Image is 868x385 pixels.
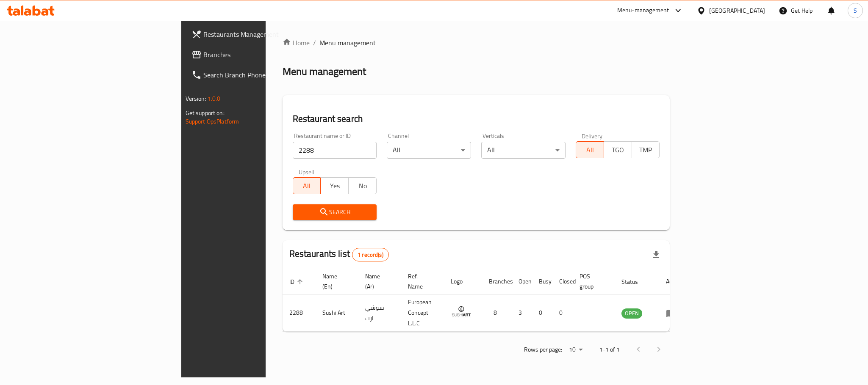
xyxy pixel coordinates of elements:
nav: breadcrumb [283,38,670,48]
button: All [576,141,604,158]
button: Yes [320,177,349,194]
a: Branches [185,44,326,65]
span: Get support on: [186,107,225,118]
div: Rows per page: [566,344,586,356]
a: Support.OpsPlatform [186,116,239,127]
td: 0 [552,294,573,332]
th: Logo [444,269,482,294]
span: Name (En) [322,271,348,291]
span: Version: [186,93,206,104]
span: TMP [635,144,657,156]
td: European Concept L.L.C [401,294,444,332]
h2: Restaurants list [289,247,389,261]
td: Sushi Art [316,294,358,332]
a: Restaurants Management [185,24,326,44]
div: Total records count [352,248,389,261]
span: Search [300,207,370,217]
span: 1.0.0 [208,93,221,104]
div: All [481,142,566,159]
label: Delivery [582,133,603,139]
span: S [854,6,857,15]
th: Branches [482,269,512,294]
p: Rows per page: [524,344,562,355]
td: 0 [532,294,552,332]
span: All [297,180,318,192]
div: All [387,142,471,159]
div: Menu-management [617,5,669,16]
td: سوشي ارت [358,294,401,332]
a: Search Branch Phone [185,65,326,85]
img: Sushi Art [451,301,472,322]
th: Open [512,269,532,294]
span: Name (Ar) [365,271,391,291]
th: Busy [532,269,552,294]
span: ID [289,277,305,287]
table: enhanced table [283,269,688,332]
div: Menu [666,308,682,318]
div: [GEOGRAPHIC_DATA] [709,6,765,15]
span: OPEN [621,308,642,318]
th: Action [659,269,688,294]
td: 8 [482,294,512,332]
span: Menu management [319,38,376,48]
button: No [348,177,377,194]
h2: Restaurant search [293,113,660,125]
span: 1 record(s) [352,251,388,259]
input: Search for restaurant name or ID.. [293,142,377,159]
td: 3 [512,294,532,332]
span: No [352,180,373,192]
div: OPEN [621,308,642,319]
span: Search Branch Phone [203,70,319,80]
span: Status [621,277,649,287]
span: Branches [203,49,319,60]
h2: Menu management [283,65,366,78]
span: All [580,144,601,156]
span: Yes [324,180,345,192]
th: Closed [552,269,573,294]
button: Search [293,204,377,220]
button: TGO [604,141,632,158]
span: Ref. Name [408,271,434,291]
span: Restaurants Management [203,29,319,39]
button: All [293,177,321,194]
button: TMP [632,141,660,158]
label: Upsell [299,169,314,175]
span: POS group [580,271,605,291]
div: Export file [646,245,666,265]
p: 1-1 of 1 [599,344,620,355]
span: TGO [607,144,629,156]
